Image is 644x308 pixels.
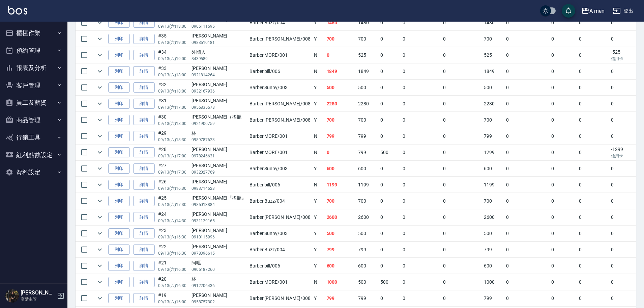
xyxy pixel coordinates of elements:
p: 0932027769 [192,169,246,175]
div: [PERSON_NAME] [192,227,246,234]
td: 0 [441,128,482,144]
td: 1849 [325,63,357,79]
td: 2280 [325,96,357,112]
td: 0 [441,193,482,209]
td: 500 [356,226,379,241]
p: 0931129165 [192,218,246,224]
td: 2600 [325,209,357,225]
p: 0983714623 [192,185,246,191]
p: 0906111595 [192,23,246,29]
td: Barber bill /006 [248,177,312,193]
td: Y [312,226,325,241]
img: Logo [8,6,27,15]
p: 09/13 (六) 17:00 [158,153,188,159]
button: 列印 [108,277,130,287]
td: 0 [441,161,482,177]
a: 詳情 [133,212,155,223]
td: 0 [401,145,442,160]
td: 0 [401,63,442,79]
button: 列印 [108,163,130,174]
td: 0 [550,47,577,63]
button: expand row [95,82,105,93]
td: 0 [379,15,401,31]
td: 1199 [325,177,357,193]
td: Y [312,15,325,31]
td: 0 [550,112,577,128]
td: 0 [504,161,550,177]
button: expand row [95,212,105,222]
button: 列印 [108,196,130,206]
p: 0983510181 [192,40,246,46]
td: 500 [379,145,401,160]
td: Barber Buzz /004 [248,242,312,258]
td: #34 [156,47,190,63]
td: 0 [577,31,610,47]
a: 詳情 [133,180,155,190]
td: 0 [504,96,550,112]
td: Barber Sunny /003 [248,161,312,177]
td: 2280 [482,96,504,112]
td: 0 [550,226,577,241]
td: 0 [577,226,610,241]
p: 09/13 (六) 17:30 [158,202,188,208]
button: 列印 [108,18,130,28]
td: Barber Buzz /004 [248,193,312,209]
td: Barber Sunny /003 [248,80,312,96]
td: #36 [156,15,190,31]
td: Y [312,209,325,225]
button: 行銷工具 [3,129,65,146]
button: 客戶管理 [3,77,65,94]
td: 700 [356,112,379,128]
div: [PERSON_NAME] [192,32,246,40]
td: 700 [482,31,504,47]
div: [PERSON_NAME] [192,97,246,104]
a: 詳情 [133,99,155,109]
a: 詳情 [133,34,155,44]
p: 09/13 (六) 18:00 [158,23,188,29]
td: Y [312,112,325,128]
td: 700 [325,193,357,209]
td: N [312,63,325,79]
td: 0 [401,177,442,193]
td: 0 [550,128,577,144]
td: Y [312,31,325,47]
button: expand row [95,66,105,76]
td: Barber Buzz /004 [248,15,312,31]
td: 0 [379,177,401,193]
button: expand row [95,99,105,109]
td: 0 [401,193,442,209]
td: #24 [156,209,190,225]
td: 0 [441,63,482,79]
a: 詳情 [133,66,155,77]
a: 詳情 [133,293,155,304]
td: 600 [325,161,357,177]
td: 0 [504,47,550,63]
p: 09/13 (六) 18:00 [158,88,188,94]
button: 列印 [108,261,130,271]
td: 0 [325,47,357,63]
td: 0 [504,80,550,96]
td: 0 [504,145,550,160]
td: 0 [550,63,577,79]
td: 0 [379,161,401,177]
p: 8439589- [192,56,246,62]
td: 0 [401,31,442,47]
a: 詳情 [133,163,155,174]
button: 員工及薪資 [3,94,65,111]
td: 0 [441,80,482,96]
td: 0 [504,209,550,225]
td: #22 [156,242,190,258]
td: 700 [325,112,357,128]
img: Person [5,289,19,303]
td: 0 [441,96,482,112]
td: 0 [379,112,401,128]
button: 列印 [108,293,130,304]
p: 09/13 (六) 17:00 [158,104,188,110]
td: 0 [504,193,550,209]
td: Y [312,193,325,209]
td: 700 [482,193,504,209]
td: 2600 [482,209,504,225]
td: Y [312,161,325,177]
td: 0 [379,226,401,241]
td: 700 [325,31,357,47]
